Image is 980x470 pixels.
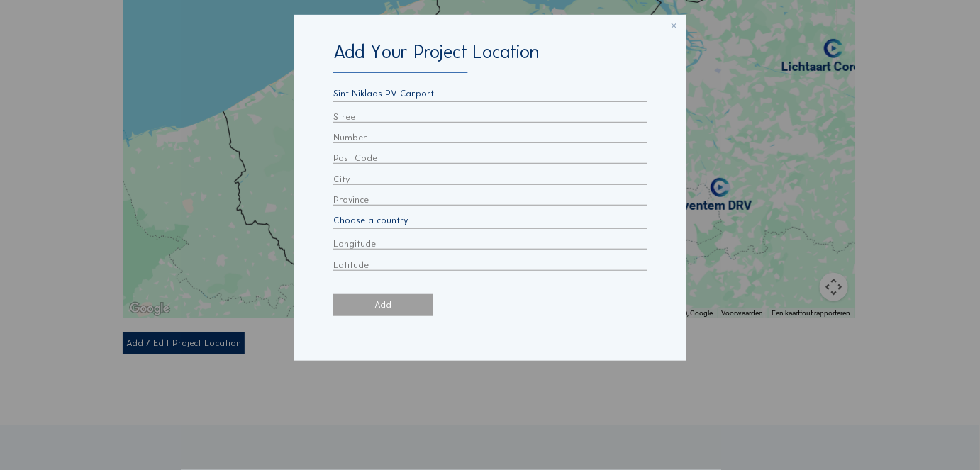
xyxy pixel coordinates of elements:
input: Longitude [333,238,647,249]
input: Street [333,111,647,122]
input: Latitude [333,259,647,269]
div: Add [333,294,433,316]
input: Province [333,194,647,205]
input: City [333,174,647,184]
div: Add Your Project Location [333,43,647,73]
input: Number [333,132,647,142]
input: Post Code [333,152,647,163]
